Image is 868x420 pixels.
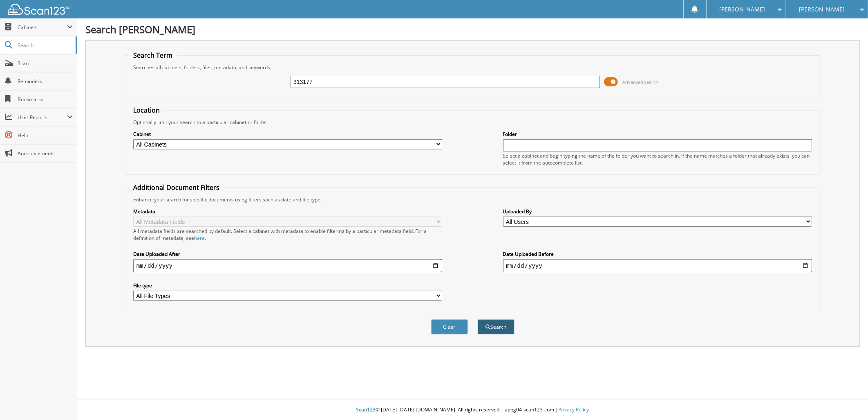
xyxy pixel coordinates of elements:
[18,114,67,121] span: User Reports
[133,131,443,138] label: Cabinet
[503,152,812,166] div: Select a cabinet and begin typing the name of the folder you want to search in. If the name match...
[18,78,73,85] span: Reminders
[129,196,817,203] div: Enhance your search for specific documents using filters such as date and file type.
[431,319,468,334] button: Clear
[559,406,589,413] a: Privacy Policy
[85,23,860,36] h1: Search [PERSON_NAME]
[622,79,659,85] span: Advanced Search
[133,282,443,289] label: File type
[827,381,868,420] iframe: Chat Widget
[18,60,73,67] span: Scan
[503,251,812,257] label: Date Uploaded Before
[18,42,72,49] span: Search
[18,24,67,31] span: Cabinets
[129,119,817,126] div: Optionally limit your search to a particular cabinet or folder
[478,319,515,334] button: Search
[194,235,205,242] a: here
[133,259,443,272] input: start
[720,7,765,12] span: [PERSON_NAME]
[799,7,845,12] span: [PERSON_NAME]
[129,106,164,115] legend: Location
[356,406,376,413] span: Scan123
[77,400,868,420] div: © [DATE]-[DATE] [DOMAIN_NAME]. All rights reserved | appg04-scan123-com |
[503,259,812,272] input: end
[133,251,443,257] label: Date Uploaded After
[129,51,177,60] legend: Search Term
[503,208,812,215] label: Uploaded By
[18,96,73,103] span: Bookmarks
[503,131,812,138] label: Folder
[129,183,224,192] legend: Additional Document Filters
[133,208,443,215] label: Metadata
[8,4,69,15] img: scan123-logo-white.svg
[129,64,817,71] div: Searches all cabinets, folders, files, metadata, and keywords
[18,132,73,139] span: Help
[18,150,73,157] span: Announcements
[133,228,443,242] div: All metadata fields are searched by default. Select a cabinet with metadata to enable filtering b...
